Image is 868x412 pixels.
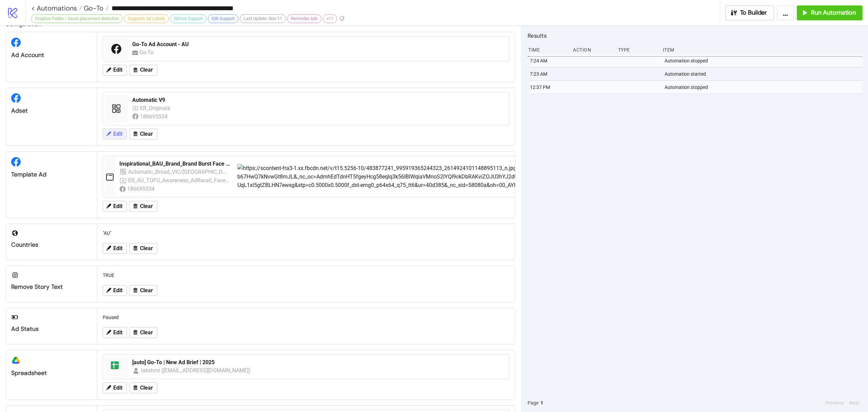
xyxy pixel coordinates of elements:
span: Edit [113,330,122,336]
button: Edit [103,382,127,393]
span: Edit [113,131,122,137]
div: GDrive Support [170,14,206,23]
div: Ad Account [11,51,92,59]
button: Clear [130,65,157,76]
button: ... [777,5,794,20]
div: ER_AU_TOFU_Awareness_AdRecall_FaceHero | Brand Burst 4 VIC, [GEOGRAPHIC_DATA], [GEOGRAPHIC_DATA] [128,176,229,185]
span: Edit [113,385,122,391]
button: Clear [130,129,157,139]
button: 1 [538,399,545,407]
span: Clear [140,245,153,251]
div: lakshmi ([EMAIL_ADDRESS][DOMAIN_NAME]) [141,366,251,375]
div: Automation started [664,68,864,80]
button: Run Automation [797,5,863,20]
a: Go-To [82,5,108,12]
button: Edit [103,201,127,212]
span: Go-To [82,4,103,13]
div: Paused [100,311,512,324]
div: 7:24 AM [529,54,569,67]
div: Automatic V9 [132,96,505,104]
div: Inspirational_BAU_Brand_Brand Burst Face Hero_LoFi_Video_20250317_AU [119,160,232,168]
button: Edit [103,327,127,338]
span: Edit [113,245,122,251]
div: ER_Originals [140,104,172,112]
div: "AU" [100,227,512,240]
button: Clear [130,285,157,296]
span: Clear [140,287,153,294]
div: 186695534 [140,112,169,121]
div: Go-To Ad Account - AU [132,41,505,48]
div: Dropbox Folder / Asset placement detection [31,14,123,23]
div: TRUE [100,269,512,282]
span: Edit [113,287,122,294]
span: Run Automation [811,9,856,17]
div: Adset [11,107,92,115]
div: [auto] Go-To | New Ad Brief | 2025 [132,359,505,366]
div: Go-To [139,48,156,57]
button: Edit [103,65,127,76]
span: To Builder [740,9,767,17]
button: Edit [103,243,127,254]
div: Action [572,43,612,56]
div: Spreadsheet [11,369,92,377]
div: 7:23 AM [529,68,569,80]
div: 12:37 PM [529,81,569,94]
div: Time [528,43,568,56]
div: Countries [11,241,92,249]
span: Clear [140,67,153,73]
div: Item [662,43,863,56]
span: Clear [140,385,153,391]
button: Clear [130,382,157,393]
div: Template Ad [11,171,92,179]
button: Clear [130,243,157,254]
div: Automatic_Broad_VIC/[GEOGRAPHIC_DATA]/[GEOGRAPHIC_DATA]-55_AdRecall [128,168,229,176]
span: Clear [140,131,153,137]
div: Type [617,43,657,56]
div: Remove Story Text [11,283,92,291]
button: Clear [130,327,157,338]
span: Page [528,399,538,407]
div: 186695534 [127,185,156,193]
span: Clear [140,330,153,336]
div: Ad Status [11,325,92,333]
img: https://scontent-fra3-1.xx.fbcdn.net/v/t15.5256-10/483877241_995919365244323_2614924101148895113_... [237,164,763,189]
button: Edit [103,129,127,139]
button: Clear [130,201,157,212]
button: Previous [824,399,846,407]
button: Edit [103,285,127,296]
div: Automation stopped [664,54,864,67]
div: Automation stopped [664,81,864,94]
button: To Builder [726,5,774,20]
div: v11 [323,14,337,23]
a: < Automations [31,5,82,12]
button: Next [847,399,861,407]
span: Clear [140,203,153,209]
div: Edit Support [208,14,238,23]
div: Reminder Ads [287,14,321,23]
span: Edit [113,203,122,209]
h2: Results [528,31,863,40]
div: Supports Ad Labels [124,14,169,23]
div: Last Update: Nov-11 [240,14,286,23]
span: Edit [113,67,122,73]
